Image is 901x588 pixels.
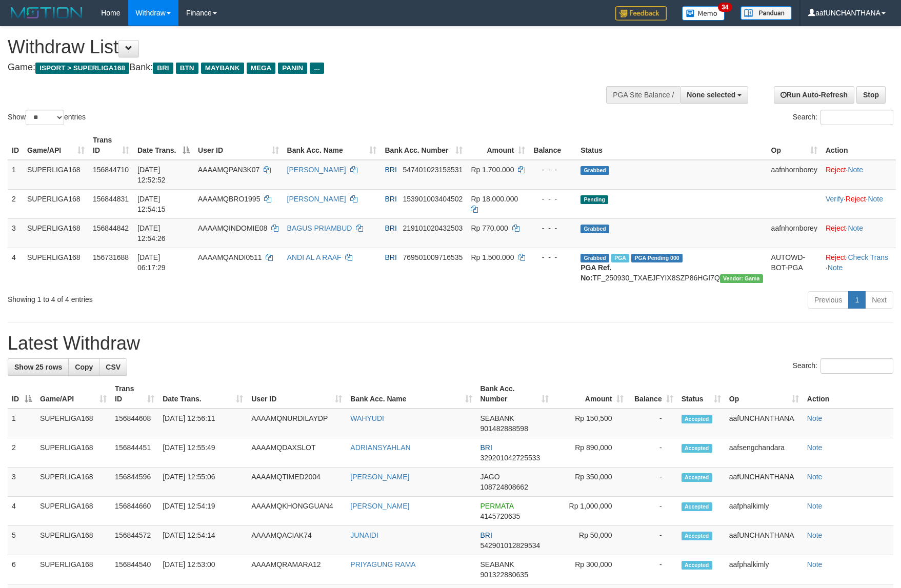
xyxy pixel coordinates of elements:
td: SUPERLIGA168 [23,248,89,287]
th: Op: activate to sort column ascending [767,131,822,160]
td: AAAAMQKHONGGUAN4 [247,497,346,526]
span: [DATE] 12:54:26 [137,224,166,242]
span: BRI [385,224,396,232]
td: aafphalkimly [725,555,803,584]
a: Note [807,443,823,452]
a: 1 [848,291,866,309]
a: ADRIANSYAHLAN [350,443,410,452]
td: · · [822,189,896,218]
span: Rp 18.000.000 [471,195,518,203]
a: Reject [846,195,866,203]
a: Next [865,291,893,309]
th: Game/API: activate to sort column ascending [23,131,89,160]
th: Action [822,131,896,160]
th: Bank Acc. Name: activate to sort column ascending [346,379,476,409]
th: Amount: activate to sort column ascending [553,379,628,409]
td: · · [822,248,896,287]
span: Copy 329201042725533 to clipboard [480,454,540,462]
span: JAGO [480,473,500,481]
th: Date Trans.: activate to sort column ascending [158,379,247,409]
td: Rp 150,500 [553,409,628,438]
td: Rp 350,000 [553,468,628,497]
span: Accepted [682,444,712,453]
td: AAAAMQACIAK74 [247,526,346,555]
td: 4 [8,497,36,526]
a: Note [807,560,823,569]
a: ANDI AL A RAAF [287,253,342,261]
a: WAHYUDI [350,414,384,422]
span: Grabbed [580,166,609,175]
td: aafUNCHANTHANA [725,526,803,555]
div: - - - [533,223,572,233]
span: Copy 108724808662 to clipboard [480,483,528,491]
span: AAAAMQBRO1995 [198,195,260,203]
td: - [628,468,677,497]
span: SEABANK [480,560,514,569]
span: AAAAMQANDI0511 [198,253,262,261]
span: ... [310,63,324,74]
a: Stop [856,86,886,104]
td: SUPERLIGA168 [23,189,89,218]
td: SUPERLIGA168 [36,468,111,497]
a: Copy [68,358,99,376]
img: Feedback.jpg [615,6,667,21]
a: Note [848,166,863,174]
td: 156844540 [111,555,158,584]
th: Op: activate to sort column ascending [725,379,803,409]
a: JUNAIDI [350,531,378,539]
div: - - - [533,165,572,175]
td: 1 [8,160,23,190]
td: - [628,497,677,526]
td: 156844596 [111,468,158,497]
th: Bank Acc. Number: activate to sort column ascending [381,131,467,160]
span: Vendor URL: https://trx31.1velocity.biz [720,274,763,283]
td: 2 [8,189,23,218]
span: MAYBANK [201,63,244,74]
a: Check Trans [848,253,888,261]
span: 156731688 [93,253,129,261]
h4: Game: Bank: [8,63,590,73]
span: Copy 153901003404502 to clipboard [403,195,463,203]
a: Note [807,502,823,510]
span: Rp 1.700.000 [471,166,514,174]
td: AAAAMQDAXSLOT [247,438,346,468]
td: AUTOWD-BOT-PGA [767,248,822,287]
th: Status [576,131,767,160]
td: 3 [8,468,36,497]
td: 1 [8,409,36,438]
label: Show entries [8,110,86,125]
th: Balance [529,131,576,160]
td: SUPERLIGA168 [23,160,89,190]
span: AAAAMQINDOMIE08 [198,224,267,232]
td: aafnhornborey [767,160,822,190]
span: Accepted [682,473,712,482]
select: Showentries [26,110,64,125]
a: Verify [826,195,844,203]
th: Bank Acc. Number: activate to sort column ascending [476,379,553,409]
span: [DATE] 06:17:29 [137,253,166,272]
th: Amount: activate to sort column ascending [467,131,529,160]
span: Accepted [682,415,712,423]
a: [PERSON_NAME] [350,473,409,481]
h1: Latest Withdraw [8,333,893,354]
td: aafUNCHANTHANA [725,468,803,497]
td: AAAAMQRAMARA12 [247,555,346,584]
span: MEGA [247,63,276,74]
td: 156844572 [111,526,158,555]
td: Rp 300,000 [553,555,628,584]
h1: Withdraw List [8,37,590,57]
span: AAAAMQPAN3K07 [198,166,259,174]
td: Rp 50,000 [553,526,628,555]
td: aafphalkimly [725,497,803,526]
span: Pending [580,195,608,204]
span: BRI [480,443,492,452]
span: Show 25 rows [14,363,62,371]
span: Copy 769501009716535 to clipboard [403,253,463,261]
a: Note [807,473,823,481]
span: 156844842 [93,224,129,232]
span: Copy 901322880635 to clipboard [480,571,528,579]
span: Marked by aafromsomean [611,254,629,262]
span: 156844710 [93,166,129,174]
td: 6 [8,555,36,584]
td: SUPERLIGA168 [36,526,111,555]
